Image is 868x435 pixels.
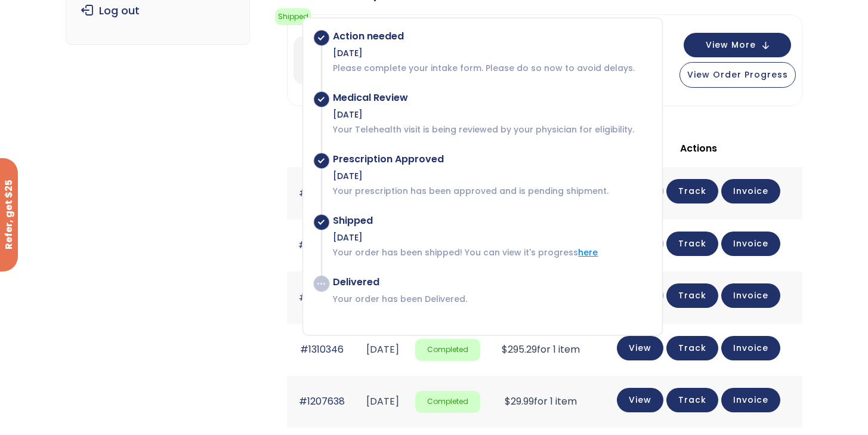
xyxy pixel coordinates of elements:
[299,186,345,200] a: #1956386
[617,336,663,360] a: View
[333,62,650,74] p: Please complete your intake form. Please do so now to avoid delays.
[333,246,650,258] p: Your order has been shipped! You can view it's progress
[333,293,650,305] p: Your order has been Delivered.
[687,69,788,81] span: View Order Progress
[721,283,780,308] a: Invoice
[333,30,650,42] div: Action needed
[366,394,399,408] time: [DATE]
[502,343,537,356] span: 295.29
[666,179,718,203] a: Track
[721,388,780,412] a: Invoice
[333,47,650,59] div: [DATE]
[300,343,344,356] a: #1310346
[486,376,595,428] td: for 1 item
[333,232,650,243] div: [DATE]
[415,339,480,361] span: Completed
[706,41,756,49] span: View More
[502,343,508,356] span: $
[666,336,718,360] a: Track
[299,394,345,408] a: #1207638
[333,109,650,121] div: [DATE]
[333,153,650,165] div: Prescription Approved
[721,232,780,256] a: Invoice
[333,92,650,104] div: Medical Review
[294,36,341,84] img: Personalized GLP-1 Monthly Plan
[366,343,399,356] time: [DATE]
[617,388,663,412] a: View
[666,283,718,308] a: Track
[333,276,650,288] div: Delivered
[505,394,534,408] span: 29.99
[666,388,718,412] a: Track
[333,170,650,182] div: [DATE]
[578,246,598,258] a: here
[684,33,791,57] button: View More
[299,291,344,304] a: #1339085
[333,215,650,227] div: Shipped
[298,238,345,252] a: #1606008
[505,394,511,408] span: $
[415,391,480,413] span: Completed
[333,124,650,135] p: Your Telehealth visit is being reviewed by your physician for eligibility.
[333,185,650,197] p: Your prescription has been approved and is pending shipment.
[721,336,780,360] a: Invoice
[680,141,717,155] span: Actions
[721,179,780,203] a: Invoice
[666,232,718,256] a: Track
[679,62,796,88] button: View Order Progress
[275,8,311,25] span: Shipped
[486,324,595,376] td: for 1 item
